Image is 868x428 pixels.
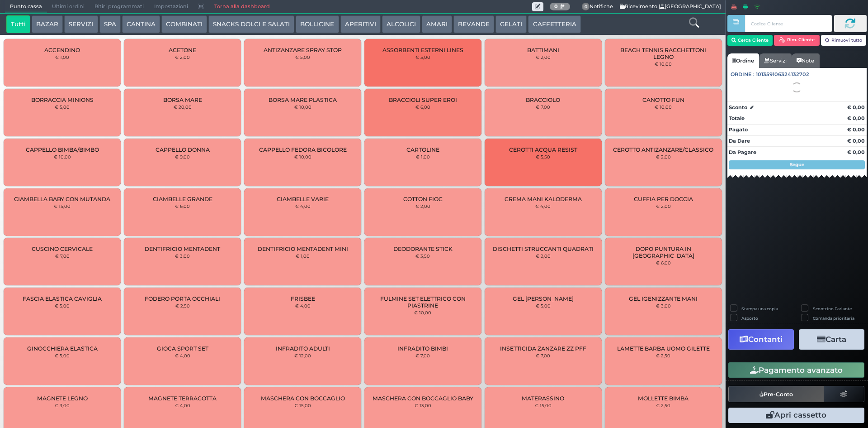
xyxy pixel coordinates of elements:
[174,104,192,110] small: € 20,00
[340,15,381,34] button: APERITIVI
[536,154,550,159] small: € 5,50
[415,54,430,60] small: € 3,00
[23,295,102,302] span: FASCIA ELASTICA CAVIGLIA
[209,0,274,13] a: Torna alla dashboard
[728,329,794,350] button: Contanti
[656,260,671,265] small: € 6,00
[813,315,854,321] label: Comanda prioritaria
[149,0,193,13] span: Impostazioni
[55,403,70,408] small: € 3,00
[175,253,190,259] small: € 3,00
[406,146,439,153] span: CARTOLINE
[14,196,110,202] span: CIAMBELLA BABY CON MUTANDA
[372,295,474,309] span: FULMINE SET ELETTRICO CON PIASTRINE
[582,3,590,11] span: 0
[655,104,672,110] small: € 10,00
[294,353,311,358] small: € 12,00
[656,403,670,408] small: € 2,50
[295,54,310,60] small: € 5,00
[258,245,348,252] span: DENTIFRICIO MENTADENT MINI
[629,295,698,302] span: GEL IGENIZZANTE MANI
[728,362,864,378] button: Pagamento avanzato
[44,47,80,53] span: ACCENDINO
[277,196,329,202] span: CIAMBELLE VARIE
[26,146,99,153] span: CAPPELLO BIMBA/BIMBO
[99,15,121,34] button: SPA
[175,403,190,408] small: € 4,00
[634,196,693,202] span: CUFFIA PER DOCCIA
[656,203,671,209] small: € 2,00
[792,53,819,68] a: Note
[656,353,670,358] small: € 2,50
[415,104,430,110] small: € 6,00
[728,408,864,423] button: Apri cassetto
[294,403,311,408] small: € 15,00
[613,146,713,153] span: CEROTTO ANTIZANZARE/CLASSICO
[453,15,494,34] button: BEVANDE
[161,15,207,34] button: COMBINATI
[37,395,88,402] span: MAGNETE LEGNO
[536,104,550,110] small: € 7,00
[513,295,574,302] span: GEL [PERSON_NAME]
[526,96,560,103] span: BRACCIOLO
[148,395,217,402] span: MAGNETE TERRACOTTA
[847,149,865,155] strong: € 0,00
[741,306,778,312] label: Stampa una copia
[505,196,582,202] span: CREMA MANI KALODERMA
[617,345,710,352] span: LAMETTE BARBA UOMO GILETTE
[414,310,431,315] small: € 10,00
[728,386,824,402] button: Pre-Conto
[416,154,430,159] small: € 1,00
[153,196,212,202] span: CIAMBELLE GRANDE
[536,253,551,259] small: € 2,00
[175,353,190,358] small: € 4,00
[261,395,345,402] span: MASCHERA CON BOCCAGLIO
[522,395,564,402] span: MATERASSINO
[403,196,443,202] span: COTTON FIOC
[54,203,71,209] small: € 15,00
[638,395,689,402] span: MOLLETTE BIMBA
[509,146,577,153] span: CEROTTI ACQUA RESIST
[727,53,759,68] a: Ordine
[294,104,311,110] small: € 10,00
[373,395,473,402] span: MASCHERA CON BOCCAGLIO BABY
[759,53,792,68] a: Servizi
[656,154,671,159] small: € 2,00
[415,353,430,358] small: € 7,00
[156,146,210,153] span: CAPPELLO DONNA
[259,146,347,153] span: CAPPELLO FEDORA BICOLORE
[55,54,69,60] small: € 1,00
[727,35,773,46] button: Cerca Cliente
[527,47,559,53] span: BATTIMANI
[729,115,745,121] strong: Totale
[415,253,430,259] small: € 3,50
[163,96,202,103] span: BORSA MARE
[397,345,448,352] span: INFRADITO BIMBI
[847,138,865,144] strong: € 0,00
[175,154,190,159] small: € 9,00
[32,245,93,252] span: CUSCINO CERVICALE
[790,162,804,168] strong: Segue
[500,345,586,352] span: INSETTICIDA ZANZARE ZZ PFF
[169,47,196,53] span: ACETONE
[55,303,70,308] small: € 5,00
[729,126,748,133] strong: Pagato
[175,303,190,308] small: € 2,50
[536,303,551,308] small: € 5,00
[295,203,311,209] small: € 4,00
[847,104,865,111] strong: € 0,00
[656,303,671,308] small: € 3,00
[847,115,865,121] strong: € 0,00
[382,47,463,53] span: ASSORBENTI ESTERNI LINES
[145,295,220,302] span: FODERO PORTA OCCHIALI
[415,203,430,209] small: € 2,00
[756,71,809,78] span: 101359106324132702
[612,47,714,60] span: BEACH TENNIS RACCHETTONI LEGNO
[269,96,337,103] span: BORSA MARE PLASTICA
[276,345,330,352] span: INFRADITO ADULTI
[799,329,864,350] button: Carta
[415,403,431,408] small: € 13,00
[27,345,98,352] span: GINOCCHIERA ELASTICA
[536,54,551,60] small: € 2,00
[55,353,70,358] small: € 5,00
